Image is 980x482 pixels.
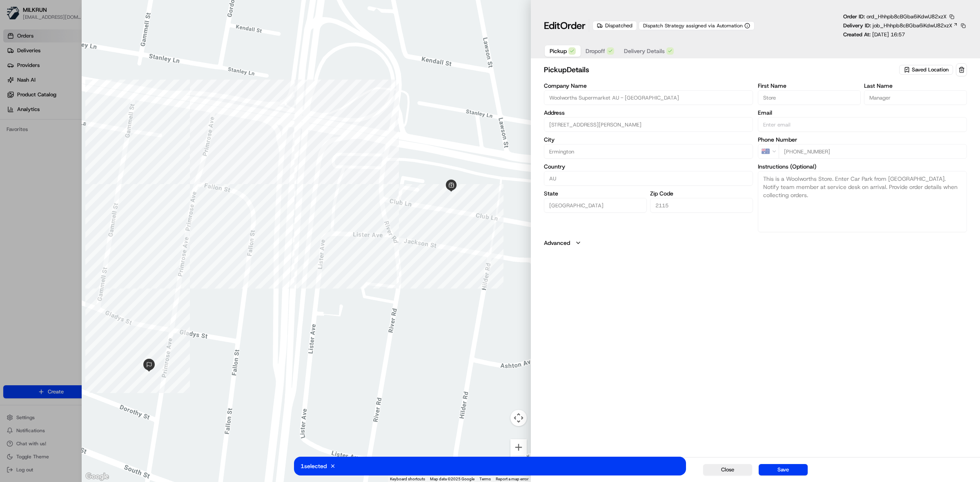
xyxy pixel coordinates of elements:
[544,191,647,196] label: State
[899,64,954,76] button: Saved Location
[510,439,527,455] button: Zoom in
[650,198,753,213] input: Enter zip code
[510,410,527,426] button: Map camera controls
[758,110,967,116] label: Email
[873,22,958,29] a: job_Hhhpb8cBGba6iKdwU82xzX
[544,239,570,247] label: Advanced
[779,144,967,159] input: Enter phone number
[560,19,586,32] span: Order
[544,171,753,186] input: Enter country
[544,239,967,247] button: Advanced
[843,13,947,20] p: Order ID:
[758,117,967,132] input: Enter email
[643,22,743,29] span: Dispatch Strategy assigned via Automation
[430,477,474,481] span: Map data ©2025 Google
[544,90,753,105] input: Enter company name
[544,137,753,142] label: City
[544,198,647,213] input: Enter state
[758,164,967,169] label: Instructions (Optional)
[866,13,947,20] span: ord_Hhhpb8cBGba6iKdwU82xzX
[586,47,605,55] span: Dropoff
[510,456,527,472] button: Zoom out
[873,22,952,29] span: job_Hhhpb8cBGba6iKdwU82xzX
[872,31,905,38] span: [DATE] 16:57
[703,464,752,475] button: Close
[544,64,898,76] h2: pickup Details
[758,83,861,89] label: First Name
[843,31,905,38] p: Created At:
[544,164,753,169] label: Country
[544,110,753,116] label: Address
[758,90,861,105] input: Enter first name
[544,83,753,89] label: Company Name
[390,476,425,482] button: Keyboard shortcuts
[759,464,808,475] button: Save
[758,171,967,232] textarea: This is a Woolworths Store. Enter Car Park from [GEOGRAPHIC_DATA]. Notify team member at service ...
[550,47,567,55] span: Pickup
[864,83,967,89] label: Last Name
[758,137,967,142] label: Phone Number
[639,21,755,30] button: Dispatch Strategy assigned via Automation
[843,22,967,29] div: Delivery ID:
[84,471,111,482] img: Google
[864,90,967,105] input: Enter last name
[592,21,637,31] div: Dispatched
[496,477,528,481] a: Report a map error
[544,117,753,132] input: 30 Betty Cuthbert Ave, Ermington, NSW 2115, AU
[84,471,111,482] a: Open this area in Google Maps (opens a new window)
[544,144,753,159] input: Enter city
[912,66,949,73] span: Saved Location
[544,19,586,32] h1: Edit
[650,191,753,196] label: Zip Code
[479,477,491,481] a: Terms (opens in new tab)
[624,47,665,55] span: Delivery Details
